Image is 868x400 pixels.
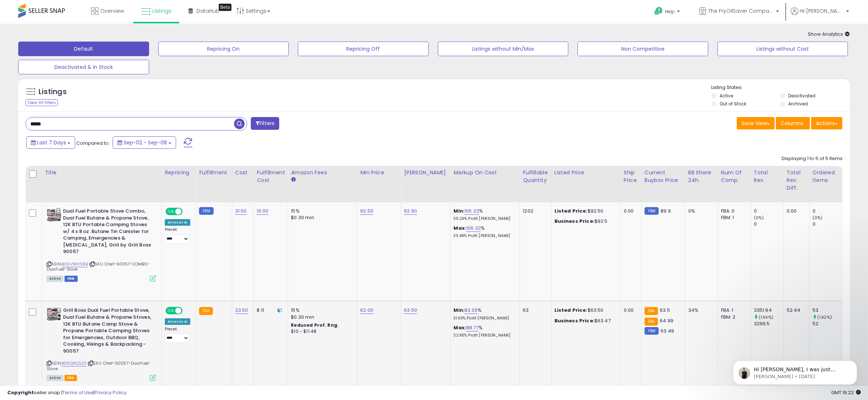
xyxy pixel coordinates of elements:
div: % [454,325,514,338]
div: 8.11 [257,307,282,314]
span: OFF [182,209,193,215]
div: 0.00 [624,307,636,314]
span: 63.49 [661,327,674,334]
a: Privacy Policy [94,389,126,396]
div: Amazon Fees [291,169,354,176]
p: 32.85% Profit [PERSON_NAME] [454,333,514,338]
div: FBA: 0 [721,208,745,214]
button: Filters [251,117,279,130]
i: Get Help [654,7,663,16]
b: Business Price: [554,218,595,225]
span: Listings [152,7,171,15]
a: 106.32 [466,225,481,232]
div: Markup on Cost [454,169,517,176]
div: FBA: 1 [721,307,745,314]
a: 83.36 [464,307,478,314]
th: The percentage added to the cost of goods (COGS) that forms the calculator for Min & Max prices. [451,166,520,202]
span: DataHub [196,7,219,15]
div: $92.50 [554,208,615,214]
div: $0.30 min [291,214,351,221]
div: Total Rev. Diff. [787,169,806,192]
div: Total Rev. [754,169,781,184]
button: Non Competitive [577,42,708,56]
div: Repricing [165,169,193,176]
span: | SKU: Chef-90057-DualFuel-Stove [47,360,151,371]
span: Overview [100,7,124,15]
div: Fulfillable Quantity [523,169,548,184]
div: Preset: [165,327,190,343]
b: Dual Fuel Portable Stove Combo, Dual Fuel Butane & Propane Stove, 12K BTU Portable Camping Stoves... [63,208,152,257]
a: 92.90 [404,207,417,215]
div: Amazon AI [165,219,190,226]
div: $0.30 min [291,314,351,321]
button: Columns [776,117,810,129]
small: FBA [199,307,213,315]
button: Actions [811,117,842,129]
div: Fulfillment Cost [257,169,285,184]
b: Min: [454,307,464,314]
b: Max: [454,225,466,232]
img: 51FjAUI63fL._SL40_.jpg [47,307,61,322]
span: FBA [65,375,77,381]
div: $63.47 [554,318,615,324]
small: (1.92%) [817,314,832,320]
small: (0%) [813,215,823,221]
div: 0 [813,221,842,228]
h5: Listings [39,87,67,97]
small: FBA [645,318,658,326]
span: OFF [182,308,193,314]
div: seller snap | | [7,389,126,396]
a: 15.00 [257,207,268,215]
div: Amazon AI [165,318,190,325]
a: 63.50 [404,307,417,314]
p: 35.26% Profit [PERSON_NAME] [454,216,514,221]
span: | SKU: Chef-90057-COMBO-DualFuel-Stove [47,261,149,272]
div: Min Price [360,169,398,176]
button: Save View [737,117,775,129]
button: Repricing On [158,42,289,56]
span: FBM [65,276,78,282]
div: 63 [523,307,545,314]
div: 34% [688,307,712,314]
iframe: Intercom notifications message [722,345,868,396]
span: ON [166,308,175,314]
label: Deactivated [789,93,816,99]
div: Title [45,169,159,176]
b: Listed Price: [554,207,588,214]
div: Current Buybox Price [645,169,682,184]
div: 0.00 [787,208,804,214]
div: 15% [291,208,351,214]
div: $10 - $11.48 [291,329,351,335]
small: FBM [645,207,659,215]
div: Clear All Filters [26,99,58,106]
div: ASIN: [47,307,156,380]
small: (1.59%) [759,314,773,320]
span: 64.99 [660,317,673,324]
b: Max: [454,324,466,331]
div: 15% [291,307,351,314]
div: Ship Price [624,169,638,184]
span: Show Analytics [808,31,850,38]
div: $92.5 [554,218,615,225]
strong: Copyright [7,389,34,396]
button: Listings without Min/Max [438,42,569,56]
div: 0 [754,208,783,214]
span: 63.5 [660,307,670,314]
div: Displaying 1 to 5 of 5 items [782,155,842,162]
div: Listed Price [554,169,618,176]
div: 3299.5 [754,321,783,327]
div: % [454,225,514,238]
button: Default [18,42,149,56]
div: 53 [813,307,842,314]
a: 88.77 [466,324,479,331]
button: Deactivated & In Stock [18,60,149,74]
button: Sep-02 - Sep-08 [113,136,176,149]
div: % [454,208,514,221]
div: [PERSON_NAME] [404,169,447,176]
span: Columns [781,120,803,127]
a: 105.23 [464,207,479,215]
div: 52 [813,321,842,327]
div: 0% [688,208,712,214]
